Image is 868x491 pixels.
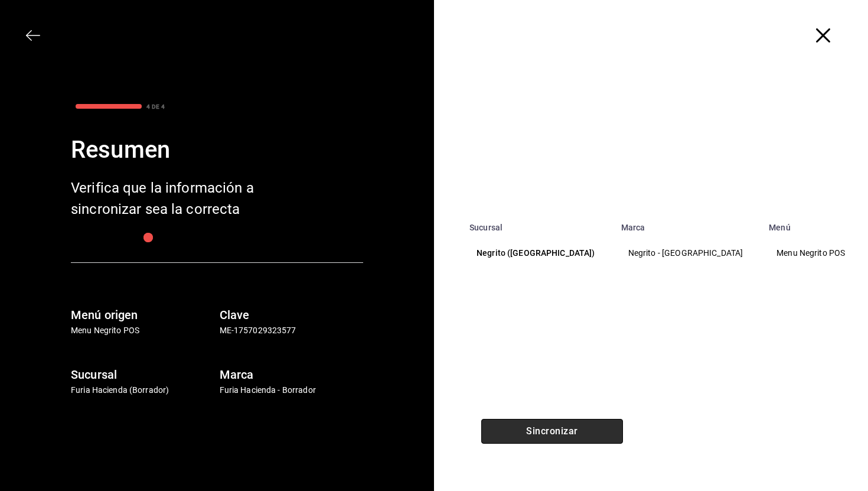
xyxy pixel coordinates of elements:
[71,132,363,168] div: Resumen
[220,384,364,396] p: Furia Hacienda - Borrador
[762,216,868,232] th: Menú
[71,305,215,324] h6: Menú origen
[776,247,849,259] p: Menu Negrito POS
[614,216,762,232] th: Marca
[71,365,215,384] h6: Sucursal
[146,102,165,111] div: 4 DE 4
[628,247,748,259] p: Negrito - [GEOGRAPHIC_DATA]
[71,177,260,220] div: Verifica que la información a sincronizar sea la correcta
[220,324,364,337] p: ME-1757029323577
[477,247,600,259] p: Negrito ([GEOGRAPHIC_DATA])
[220,305,364,324] h6: Clave
[462,216,614,232] th: Sucursal
[71,384,215,396] p: Furia Hacienda (Borrador)
[481,419,623,444] button: Sincronizar
[220,365,364,384] h6: Marca
[71,324,215,337] p: Menu Negrito POS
